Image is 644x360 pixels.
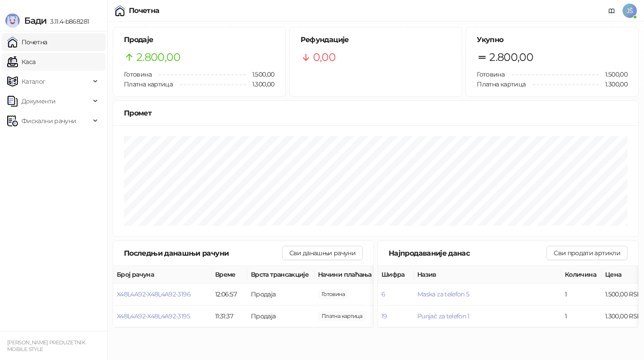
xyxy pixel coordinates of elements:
[417,312,470,320] button: Punjač za telefon 1
[7,33,47,51] a: Почетна
[417,290,469,298] button: Maska za telefon 5
[21,112,76,130] span: Фискални рачуни
[21,73,46,90] span: Каталог
[212,305,247,327] td: 11:31:37
[124,70,152,78] span: Готовина
[489,49,533,66] span: 2.800,00
[7,53,35,71] a: Каса
[47,17,89,26] span: 3.11.4-b868281
[117,312,190,320] button: X48L4A92-X48L4A92-3195
[318,289,348,299] span: 1.500,00
[378,266,414,283] th: Шифра
[246,69,275,79] span: 1.500,00
[381,290,385,298] button: 6
[7,339,85,352] small: [PERSON_NAME] PREDUZETNIK MOBILE STYLE
[136,49,180,66] span: 2.800,00
[124,107,627,119] div: Промет
[21,92,55,110] span: Документи
[113,266,212,283] th: Број рачуна
[414,266,561,283] th: Назив
[561,283,602,305] td: 1
[561,305,602,327] td: 1
[247,305,314,327] td: Продаја
[24,15,47,26] span: Бади
[247,266,314,283] th: Врста трансакције
[117,290,191,298] button: X48L4A92-X48L4A92-3196
[246,79,275,89] span: 1.300,00
[389,248,547,259] div: Најпродаваније данас
[605,4,619,18] a: Документација
[547,246,627,260] button: Сви продати артикли
[301,34,451,45] h5: Рефундације
[477,34,627,45] h5: Укупно
[623,4,637,18] span: JŠ
[561,266,602,283] th: Количина
[129,7,160,14] div: Почетна
[282,246,363,260] button: Сви данашњи рачуни
[124,248,282,259] div: Последњи данашњи рачуни
[381,312,387,320] button: 19
[599,79,627,89] span: 1.300,00
[124,80,173,88] span: Платна картица
[477,80,525,88] span: Платна картица
[599,69,627,79] span: 1.500,00
[477,70,504,78] span: Готовина
[247,283,314,305] td: Продаја
[212,266,247,283] th: Време
[124,34,275,45] h5: Продаје
[313,49,335,66] span: 0,00
[318,311,366,321] span: 1.300,00
[314,266,404,283] th: Начини плаћања
[5,13,20,28] img: Logo
[212,283,247,305] td: 12:06:57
